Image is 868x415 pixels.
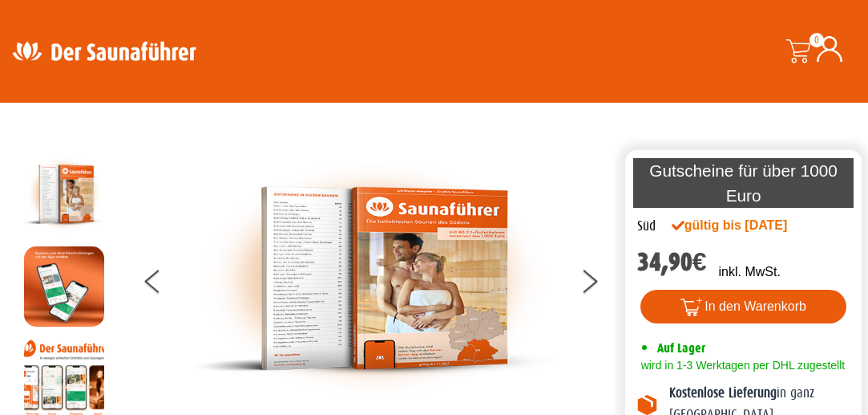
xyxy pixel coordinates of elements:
span: Auf Lager [657,340,705,356]
span: 0 [809,33,824,47]
div: Süd [637,216,656,237]
span: wird in 1-3 Werktagen per DHL zugestellt [637,359,845,372]
button: In den Warenkorb [640,290,846,323]
img: der-saunafuehrer-2025-sued [194,154,555,403]
div: gültig bis [DATE] [672,216,805,235]
p: inkl. MwSt. [719,262,781,282]
span: € [692,247,707,277]
b: Kostenlose Lieferung [669,385,777,401]
img: der-saunafuehrer-2025-sued [24,154,104,234]
img: MOCKUP-iPhone_regional [24,246,104,327]
p: Gutscheine für über 1000 Euro [633,158,854,208]
bdi: 34,90 [637,247,707,277]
